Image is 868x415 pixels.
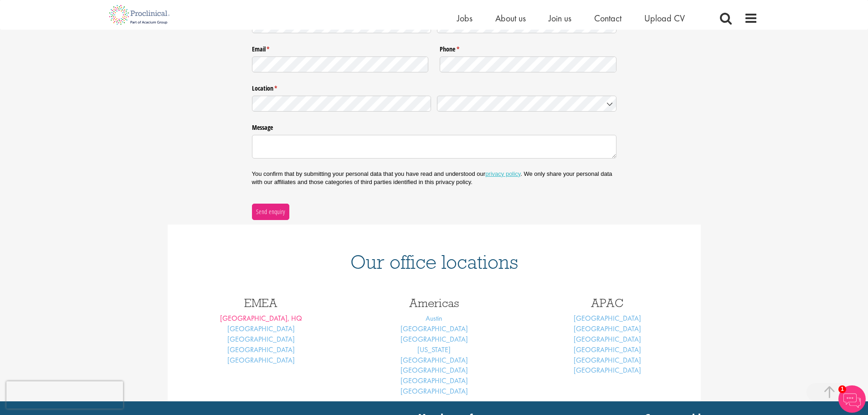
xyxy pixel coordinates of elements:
[220,313,302,323] a: [GEOGRAPHIC_DATA], HQ
[574,355,641,365] a: [GEOGRAPHIC_DATA]
[426,313,442,323] a: Austin
[437,96,616,112] input: Country
[574,324,641,333] a: [GEOGRAPHIC_DATA]
[181,297,341,309] h3: EMEA
[528,297,687,309] h3: APAC
[457,12,473,24] a: Jobs
[252,81,616,93] legend: Location
[417,345,451,354] a: [US_STATE]
[838,385,866,413] img: Chatbot
[644,12,685,24] a: Upload CV
[401,365,468,375] a: [GEOGRAPHIC_DATA]
[401,334,468,344] a: [GEOGRAPHIC_DATA]
[227,345,295,354] a: [GEOGRAPHIC_DATA]
[401,355,468,365] a: [GEOGRAPHIC_DATA]
[401,324,468,333] a: [GEOGRAPHIC_DATA]
[440,42,616,54] label: Phone
[227,355,295,365] a: [GEOGRAPHIC_DATA]
[574,365,641,375] a: [GEOGRAPHIC_DATA]
[485,170,520,177] a: privacy policy
[252,96,431,112] input: State / Province / Region
[574,313,641,323] a: [GEOGRAPHIC_DATA]
[252,120,616,132] label: Message
[256,207,285,217] span: Send enquiry
[574,334,641,344] a: [GEOGRAPHIC_DATA]
[401,376,468,385] a: [GEOGRAPHIC_DATA]
[227,324,295,333] a: [GEOGRAPHIC_DATA]
[252,170,616,186] p: You confirm that by submitting your personal data that you have read and understood our . We only...
[401,386,468,396] a: [GEOGRAPHIC_DATA]
[354,297,514,309] h3: Americas
[227,334,295,344] a: [GEOGRAPHIC_DATA]
[838,385,846,393] span: 1
[549,12,571,24] a: Join us
[495,12,526,24] a: About us
[574,345,641,354] a: [GEOGRAPHIC_DATA]
[252,42,429,54] label: Email
[594,12,621,24] a: Contact
[181,252,687,272] h1: Our office locations
[252,204,289,220] button: Send enquiry
[6,381,123,409] iframe: reCAPTCHA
